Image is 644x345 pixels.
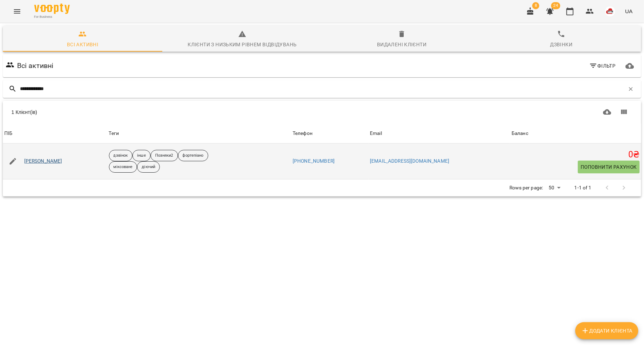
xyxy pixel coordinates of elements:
[183,153,204,159] p: фортепіано
[293,129,367,138] span: Телефон
[586,59,619,72] button: Фільтр
[512,129,640,138] span: Баланс
[370,129,382,138] div: Sort
[11,109,318,116] div: 1 Клієнт(ів)
[599,104,616,121] button: Завантажити CSV
[137,161,160,173] div: діючий
[67,40,98,49] div: Всі активні
[575,184,592,192] p: 1-1 of 1
[17,60,54,71] h6: Всі активні
[114,153,128,159] p: дзвінок
[132,150,150,161] div: інше
[109,161,137,173] div: міксоване
[114,164,133,170] p: міксоване
[605,6,615,16] img: 42377b0de29e0fb1f7aad4b12e1980f7.jpeg
[3,101,641,124] div: Table Toolbar
[625,7,633,15] span: UA
[550,40,573,49] div: Дзвінки
[512,149,640,160] h5: 0 ₴
[512,129,528,138] div: Sort
[34,4,70,14] img: Voopty Logo
[293,158,335,164] a: [PHONE_NUMBER]
[4,129,12,138] div: Sort
[370,129,382,138] div: Email
[9,3,26,20] button: Menu
[109,150,133,161] div: дзвінок
[4,129,12,138] div: ПІБ
[188,40,297,49] div: Клієнти з низьким рівнем відвідувань
[142,164,155,170] p: діючий
[137,153,146,159] p: інше
[370,158,449,164] a: [EMAIL_ADDRESS][DOMAIN_NAME]
[512,129,528,138] div: Баланс
[509,184,543,192] p: Rows per page:
[578,161,640,173] button: Поповнити рахунок
[34,15,70,19] span: For Business
[178,150,208,161] div: фортепіано
[377,40,426,49] div: Видалені клієнти
[532,2,539,9] span: 8
[546,183,563,193] div: 50
[551,2,560,9] span: 24
[109,129,290,138] div: Теги
[589,62,616,70] span: Фільтр
[293,129,313,138] div: Sort
[24,158,62,165] a: [PERSON_NAME]
[155,153,173,159] p: Позняки2
[622,5,635,18] button: UA
[4,129,106,138] span: ПІБ
[293,129,313,138] div: Телефон
[616,104,633,121] button: Показати колонки
[581,163,637,171] span: Поповнити рахунок
[370,129,509,138] span: Email
[151,150,178,161] div: Позняки2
